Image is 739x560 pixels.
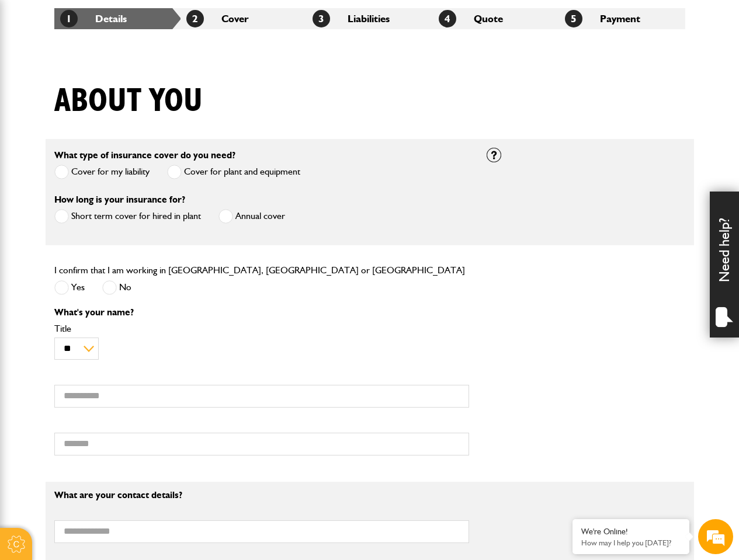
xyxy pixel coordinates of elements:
label: What type of insurance cover do you need? [54,151,235,160]
label: Cover for plant and equipment [167,165,300,179]
p: What's your name? [54,308,469,317]
span: 1 [60,10,78,27]
span: 3 [313,10,330,27]
li: Cover [181,8,307,29]
label: Cover for my liability [54,165,150,179]
span: 4 [439,10,456,27]
h1: About you [54,82,203,121]
li: Details [54,8,181,29]
p: What are your contact details? [54,491,469,500]
span: 2 [186,10,204,27]
label: No [102,280,131,295]
div: Need help? [710,192,739,338]
label: I confirm that I am working in [GEOGRAPHIC_DATA], [GEOGRAPHIC_DATA] or [GEOGRAPHIC_DATA] [54,266,465,275]
label: Annual cover [218,209,285,224]
li: Quote [433,8,559,29]
div: We're Online! [581,527,681,537]
label: Yes [54,280,85,295]
p: How may I help you today? [581,538,681,547]
label: Short term cover for hired in plant [54,209,201,224]
span: 5 [565,10,582,27]
li: Payment [559,8,685,29]
label: How long is your insurance for? [54,195,185,204]
li: Liabilities [307,8,433,29]
label: Title [54,324,469,333]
